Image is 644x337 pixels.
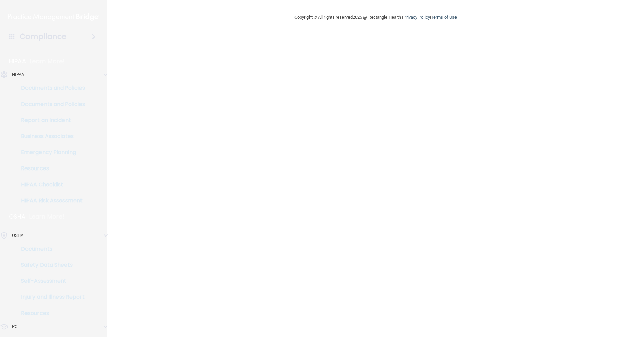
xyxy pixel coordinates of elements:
[20,32,66,41] h4: Compliance
[253,7,498,28] div: Copyright © All rights reserved 2025 @ Rectangle Health | |
[4,246,96,252] p: Documents
[4,278,96,284] p: Self-Assessment
[8,10,99,24] img: PMB logo
[4,133,96,140] p: Business Associates
[4,117,96,124] p: Report an Incident
[9,57,26,65] p: HIPAA
[12,323,19,331] p: PCI
[4,149,96,156] p: Emergency Planning
[12,71,24,79] p: HIPAA
[4,181,96,188] p: HIPAA Checklist
[12,231,23,240] p: OSHA
[403,15,430,20] a: Privacy Policy
[30,57,65,65] p: Learn More!
[4,101,96,108] p: Documents and Policies
[4,294,96,300] p: Injury and Illness Report
[9,213,26,221] p: OSHA
[4,310,96,317] p: Resources
[4,85,96,91] p: Documents and Policies
[29,213,65,221] p: Learn More!
[4,197,96,204] p: HIPAA Risk Assessment
[4,262,96,268] p: Safety Data Sheets
[4,165,96,172] p: Resources
[431,15,457,20] a: Terms of Use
